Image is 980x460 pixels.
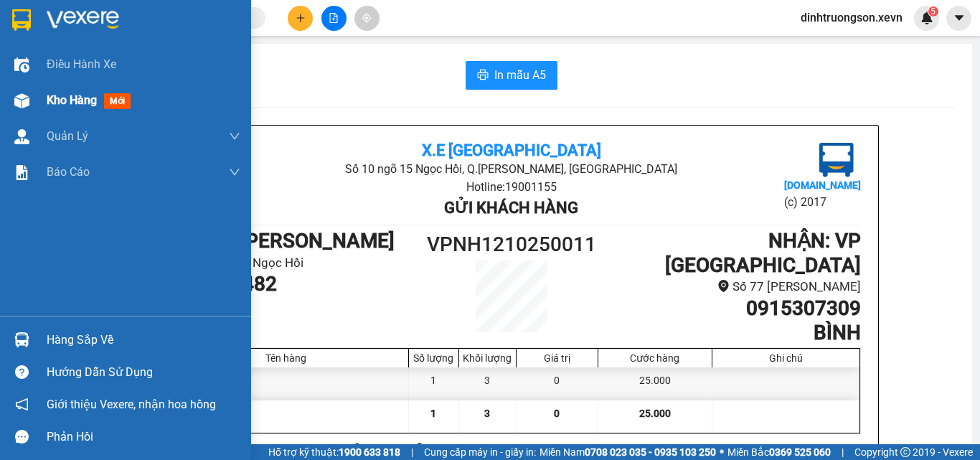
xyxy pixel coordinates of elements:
img: warehouse-icon [14,332,29,347]
span: mới [104,93,131,109]
strong: 0708 023 035 - 0935 103 250 [585,446,716,458]
b: NHẬN : VP [GEOGRAPHIC_DATA] [665,229,861,277]
h1: CHÍNH [162,296,424,321]
li: (c) 2017 [784,193,861,211]
img: logo-vxr [12,9,31,31]
b: Gửi khách hàng [444,199,578,217]
div: Hướng dẫn sử dụng [47,362,240,383]
b: GỬI : VP [PERSON_NAME] [162,229,395,253]
span: ⚪️ [720,449,724,455]
button: file-add [321,6,347,31]
span: dinhtruongson.xevn [789,9,914,27]
span: 25.000 [639,408,671,419]
li: Số 10 ngõ 15 Ngọc Hồi [162,253,424,273]
button: plus [288,6,313,31]
span: | [411,444,413,460]
img: warehouse-icon [14,129,29,144]
h1: 0988541482 [162,272,424,296]
span: copyright [900,447,910,457]
span: Miền Bắc [727,444,831,460]
span: 1 [430,408,436,419]
img: solution-icon [14,165,29,180]
span: plus [296,13,306,23]
div: Cước hàng [602,352,708,364]
span: question-circle [15,365,29,379]
div: MẪU VẢI [164,367,409,400]
div: 1 [409,367,459,400]
li: Số 10 ngõ 15 Ngọc Hồi, Q.[PERSON_NAME], [GEOGRAPHIC_DATA] [278,160,744,178]
span: Hỗ trợ kỹ thuật: [268,444,400,460]
button: caret-down [946,6,971,31]
h1: VPNH1210250011 [424,229,599,260]
strong: 1900 633 818 [339,446,400,458]
span: aim [362,13,372,23]
span: Báo cáo [47,163,90,181]
strong: 0369 525 060 [769,446,831,458]
span: file-add [329,13,339,23]
span: Kho hàng [47,93,97,107]
div: 3 [459,367,517,400]
span: notification [15,398,29,411]
div: Hàng sắp về [47,329,240,351]
h1: BÌNH [599,321,861,345]
span: | [842,444,844,460]
li: Hotline: 19001155 [278,178,744,196]
div: Phản hồi [47,426,240,448]
div: Giá trị [520,352,594,364]
span: Cung cấp máy in - giấy in: [424,444,536,460]
b: [DOMAIN_NAME] [784,179,861,191]
div: Khối lượng [463,352,512,364]
span: Quản Lý [47,127,88,145]
button: printerIn mẫu A5 [466,61,557,90]
span: Miền Nam [540,444,716,460]
b: X.E [GEOGRAPHIC_DATA] [422,141,601,159]
span: 0 [554,408,560,419]
img: logo.jpg [819,143,854,177]
span: down [229,131,240,142]
img: warehouse-icon [14,57,29,72]
div: Tên hàng [167,352,405,364]
span: down [229,166,240,178]
span: 3 [484,408,490,419]
img: icon-new-feature [920,11,933,24]
span: printer [477,69,489,83]
div: Ghi chú [716,352,856,364]
span: Giới thiệu Vexere, nhận hoa hồng [47,395,216,413]
span: message [15,430,29,443]
sup: 5 [928,6,938,17]
img: warehouse-icon [14,93,29,108]
span: caret-down [953,11,966,24]
div: Số lượng [413,352,455,364]
span: In mẫu A5 [494,66,546,84]
h1: 0915307309 [599,296,861,321]
span: 5 [930,6,936,17]
span: Điều hành xe [47,55,116,73]
div: 25.000 [598,367,712,400]
li: Số 77 [PERSON_NAME] [599,277,861,296]
div: 0 [517,367,598,400]
span: environment [717,280,730,292]
button: aim [354,6,380,31]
